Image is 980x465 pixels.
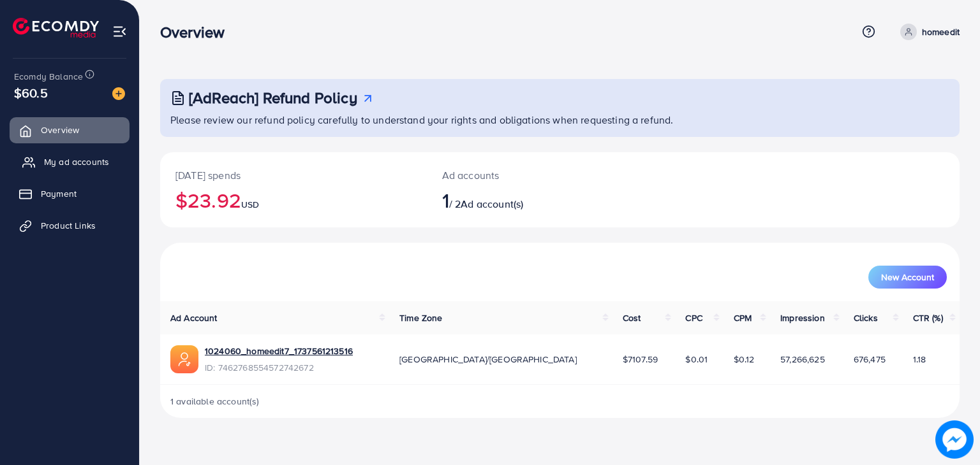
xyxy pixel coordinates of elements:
[13,18,99,38] img: logo
[868,266,947,289] button: New Account
[913,311,943,324] span: CTR (%)
[399,353,577,366] span: [GEOGRAPHIC_DATA]/[GEOGRAPHIC_DATA]
[44,155,109,168] span: My ad accounts
[442,168,611,183] p: Ad accounts
[623,311,641,324] span: Cost
[175,188,412,212] h2: $23.92
[14,83,48,102] span: $60.5
[442,188,611,212] h2: / 2
[170,345,198,373] img: ic-ads-acc.e4c84228.svg
[14,70,83,83] span: Ecomdy Balance
[10,149,130,175] a: My ad accounts
[780,311,825,324] span: Impression
[189,89,357,107] h3: [AdReach] Refund Policy
[734,311,752,324] span: CPM
[895,24,960,40] a: homeedit
[41,187,77,200] span: Payment
[175,168,412,183] p: [DATE] spends
[112,87,125,100] img: image
[170,112,952,127] p: Please review our refund policy carefully to understand your rights and obligations when requesti...
[41,219,96,232] span: Product Links
[112,24,127,39] img: menu
[935,420,974,459] img: image
[170,311,218,324] span: Ad Account
[41,124,79,136] span: Overview
[160,23,235,41] h3: Overview
[734,353,755,366] span: $0.12
[922,24,960,39] p: homeedit
[10,117,130,143] a: Overview
[685,311,702,324] span: CPC
[399,311,442,324] span: Time Zone
[685,353,708,366] span: $0.01
[10,213,130,238] a: Product Links
[461,197,523,211] span: Ad account(s)
[170,395,260,408] span: 1 available account(s)
[854,353,886,366] span: 676,475
[881,273,934,282] span: New Account
[10,181,130,206] a: Payment
[623,353,658,366] span: $7107.59
[241,198,259,211] span: USD
[854,311,878,324] span: Clicks
[205,345,353,357] a: 1024060_homeedit7_1737561213516
[442,185,449,215] span: 1
[913,353,926,366] span: 1.18
[780,353,825,366] span: 57,266,625
[205,361,353,374] span: ID: 7462768554572742672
